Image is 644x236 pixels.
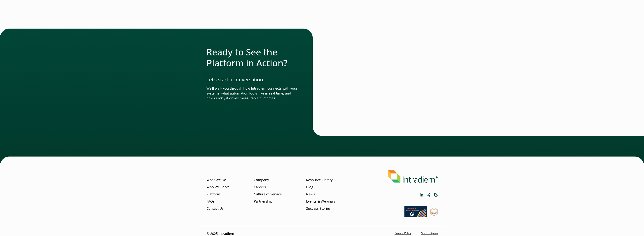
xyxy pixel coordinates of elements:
[206,192,220,197] a: Platform
[206,206,224,211] a: Contact Us
[421,231,438,235] a: Site by Syrup
[434,193,438,197] a: Link opens in a new window
[404,206,427,217] img: Read our reviews on G2
[254,192,282,197] a: Culture of Service
[430,207,438,216] img: SourceForge User Reviews
[430,213,438,217] a: Link opens in a new window
[306,178,333,182] a: Resource Library
[206,185,229,190] a: Who We Serve
[404,214,427,218] a: Link opens in a new window
[206,47,298,68] h2: Ready to See the Platform in Action?
[254,178,269,182] a: Company
[306,192,315,197] a: News
[206,76,298,83] p: Let’s start a conversation.
[254,199,272,204] a: Partnership
[426,193,431,197] a: Link opens in a new window
[388,170,438,183] img: Intradiem
[306,199,336,204] a: Events & Webinars
[254,185,266,190] a: Careers
[206,86,298,101] p: We’ll walk you through how Intradiem connects with your systems, what automation looks like in re...
[206,178,226,182] a: What We Do
[206,199,215,204] a: FAQs
[395,231,411,235] a: Privacy Policy
[420,193,423,197] a: Link opens in a new window
[306,185,313,190] a: Blog
[306,206,331,211] a: Success Stories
